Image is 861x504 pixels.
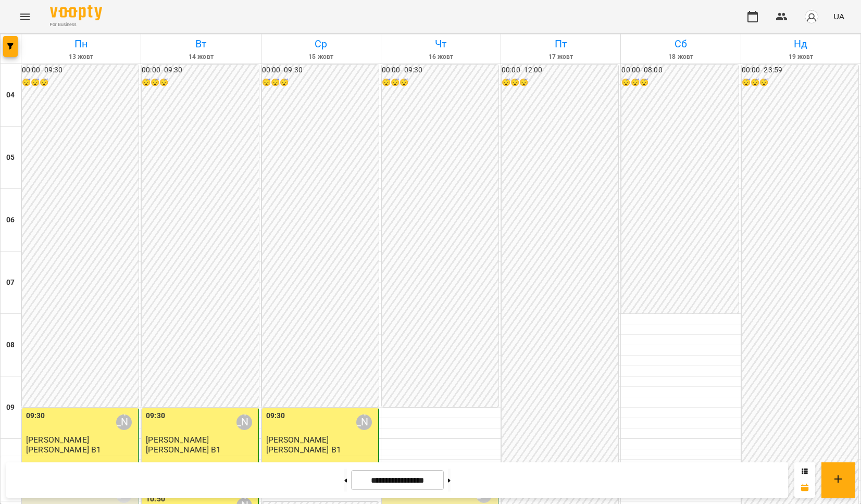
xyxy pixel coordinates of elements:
div: Олена Грицайко [236,414,252,430]
span: [PERSON_NAME] [266,435,329,445]
p: [PERSON_NAME] В1 [266,445,341,454]
h6: 00:00 - 09:30 [142,65,258,76]
h6: Вт [143,36,259,52]
h6: 18 жовт [622,52,739,62]
h6: Нд [743,36,859,52]
span: UA [833,11,844,22]
h6: 16 жовт [383,52,499,62]
h6: 00:00 - 09:30 [382,65,498,76]
h6: 00:00 - 08:00 [621,65,738,76]
span: For Business [50,21,102,28]
h6: 19 жовт [743,52,859,62]
h6: 00:00 - 09:30 [262,65,379,76]
h6: 05 [6,152,15,163]
h6: 04 [6,90,15,101]
h6: 13 жовт [23,52,139,62]
label: 09:30 [266,410,285,422]
span: [PERSON_NAME] [146,435,209,445]
h6: 09 [6,402,15,413]
h6: 06 [6,215,15,226]
h6: 😴😴😴 [742,77,858,89]
h6: Пн [23,36,139,52]
label: 09:30 [146,410,165,422]
div: Олена Грицайко [116,414,132,430]
span: [PERSON_NAME] [26,435,89,445]
h6: 14 жовт [143,52,259,62]
h6: 00:00 - 12:00 [502,65,618,76]
h6: 17 жовт [503,52,619,62]
h6: 07 [6,277,15,288]
h6: Сб [622,36,739,52]
h6: Чт [383,36,499,52]
h6: 😴😴😴 [502,77,618,89]
h6: Пт [503,36,619,52]
h6: 😴😴😴 [22,77,139,89]
h6: 00:00 - 09:30 [22,65,139,76]
button: UA [829,7,848,26]
h6: 08 [6,339,15,351]
h6: 😴😴😴 [621,77,738,89]
div: Олена Грицайко [356,414,372,430]
p: [PERSON_NAME] В1 [26,445,101,454]
img: avatar_s.png [804,9,819,24]
h6: 😴😴😴 [142,77,258,89]
h6: 15 жовт [263,52,379,62]
p: [PERSON_NAME] В1 [146,445,221,454]
label: 09:30 [26,410,45,422]
h6: 😴😴😴 [262,77,379,89]
h6: Ср [263,36,379,52]
img: Voopty Logo [50,5,102,20]
button: Menu [13,4,38,29]
h6: 00:00 - 23:59 [742,65,858,76]
h6: 😴😴😴 [382,77,498,89]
